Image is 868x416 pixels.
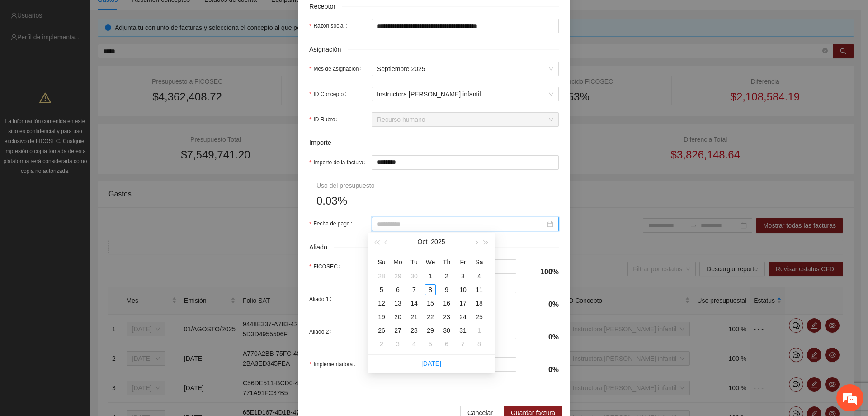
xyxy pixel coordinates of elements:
[471,337,487,351] td: 2025-11-08
[527,267,559,277] h4: 100%
[455,296,471,310] td: 2025-10-17
[474,298,485,309] div: 18
[390,283,406,296] td: 2025-10-06
[441,298,452,309] div: 16
[409,284,420,295] div: 7
[455,269,471,283] td: 2025-10-03
[373,337,390,351] td: 2025-11-02
[309,1,342,12] span: Receptor
[474,325,485,336] div: 1
[309,259,344,274] label: FICOSEC:
[455,310,471,324] td: 2025-10-24
[422,324,439,337] td: 2025-10-29
[458,271,468,282] div: 3
[309,138,338,148] span: Importe
[439,337,455,351] td: 2025-11-06
[376,271,387,282] div: 28
[439,310,455,324] td: 2025-10-23
[527,332,559,342] h4: 0%
[439,283,455,296] td: 2025-10-09
[309,19,351,33] label: Razón social:
[392,298,403,309] div: 13
[392,325,403,336] div: 27
[439,255,455,269] th: Th
[377,62,553,76] span: Septiembre 2025
[425,298,436,309] div: 15
[392,271,403,282] div: 29
[373,269,390,283] td: 2025-09-28
[309,242,334,253] span: Aliado
[425,339,436,349] div: 5
[418,233,428,251] button: Oct
[441,271,452,282] div: 2
[392,284,403,295] div: 6
[390,324,406,337] td: 2025-10-27
[441,325,452,336] div: 30
[406,269,422,283] td: 2025-09-30
[474,271,485,282] div: 4
[390,296,406,310] td: 2025-10-13
[409,311,420,322] div: 21
[422,337,439,351] td: 2025-11-05
[471,310,487,324] td: 2025-10-25
[439,296,455,310] td: 2025-10-16
[372,156,558,169] input: Importe de la factura:
[376,284,387,295] div: 5
[458,325,468,336] div: 31
[373,296,390,310] td: 2025-10-12
[377,219,545,229] input: Fecha de pago:
[406,283,422,296] td: 2025-10-07
[406,310,422,324] td: 2025-10-21
[458,311,468,322] div: 24
[409,339,420,349] div: 4
[52,121,125,212] span: Estamos en línea.
[406,296,422,310] td: 2025-10-14
[5,247,172,279] textarea: Escriba su mensaje y pulse “Intro”
[441,339,452,349] div: 6
[422,310,439,324] td: 2025-10-22
[474,284,485,295] div: 11
[409,298,420,309] div: 14
[373,255,390,269] th: Su
[406,324,422,337] td: 2025-10-28
[425,325,436,336] div: 29
[455,337,471,351] td: 2025-11-07
[392,311,403,322] div: 20
[409,271,420,282] div: 30
[441,311,452,322] div: 23
[471,283,487,296] td: 2025-10-11
[455,324,471,337] td: 2025-10-31
[373,324,390,337] td: 2025-10-26
[309,155,369,170] label: Importe de la factura:
[458,298,468,309] div: 17
[422,255,439,269] th: We
[309,44,348,55] span: Asignación
[309,357,359,372] label: Implementadora:
[406,337,422,351] td: 2025-11-04
[309,325,335,339] label: Aliado 2:
[439,324,455,337] td: 2025-10-30
[527,300,559,310] h4: 0%
[425,311,436,322] div: 22
[422,283,439,296] td: 2025-10-08
[377,87,553,101] span: Instructora de Danza infantil
[439,269,455,283] td: 2025-10-02
[471,255,487,269] th: Sa
[425,284,436,295] div: 8
[309,87,350,101] label: ID Concepto:
[373,310,390,324] td: 2025-10-19
[377,113,553,126] span: Recurso humano
[309,62,365,76] label: Mes de asignación:
[148,5,170,26] div: Minimizar ventana de chat en vivo
[373,283,390,296] td: 2025-10-05
[390,255,406,269] th: Mo
[431,233,445,251] button: 2025
[455,255,471,269] th: Fr
[376,298,387,309] div: 12
[309,292,335,306] label: Aliado 1:
[376,339,387,349] div: 2
[474,339,485,349] div: 8
[47,46,152,58] div: Chatee con nosotros ahora
[421,360,441,367] a: [DATE]
[390,269,406,283] td: 2025-09-29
